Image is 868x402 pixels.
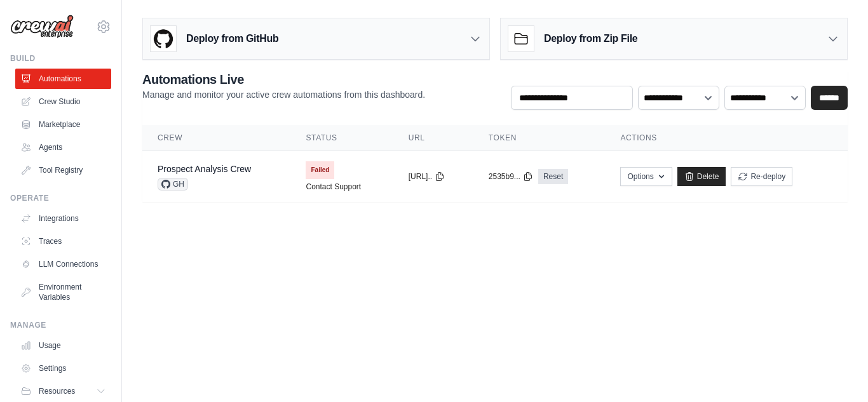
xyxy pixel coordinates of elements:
a: Settings [15,358,111,379]
a: Marketplace [15,114,111,135]
a: LLM Connections [15,254,111,274]
button: Options [620,167,672,186]
a: Prospect Analysis Crew [158,164,251,174]
a: Delete [677,167,726,186]
a: Crew Studio [15,91,111,112]
span: Failed [306,161,334,179]
a: Agents [15,137,111,157]
h3: Deploy from GitHub [186,31,278,46]
img: Logo [10,15,74,39]
th: Crew [142,125,290,151]
th: URL [393,125,473,151]
img: GitHub Logo [151,26,176,51]
a: Reset [538,169,568,184]
div: Build [10,53,111,64]
th: Status [290,125,393,151]
div: Manage [10,320,111,330]
a: Traces [15,231,111,251]
h2: Automations Live [142,70,425,88]
button: 2535b9... [489,171,533,182]
span: Resources [39,386,75,396]
a: Tool Registry [15,160,111,180]
a: Automations [15,69,111,89]
h3: Deploy from Zip File [544,31,637,46]
a: Usage [15,335,111,356]
div: Operate [10,193,111,203]
span: GH [158,178,188,191]
a: Environment Variables [15,277,111,307]
th: Token [473,125,606,151]
button: Re-deploy [731,167,792,186]
th: Actions [605,125,848,151]
a: Integrations [15,208,111,229]
a: Contact Support [306,182,361,192]
p: Manage and monitor your active crew automations from this dashboard. [142,88,425,101]
button: Resources [15,381,111,401]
